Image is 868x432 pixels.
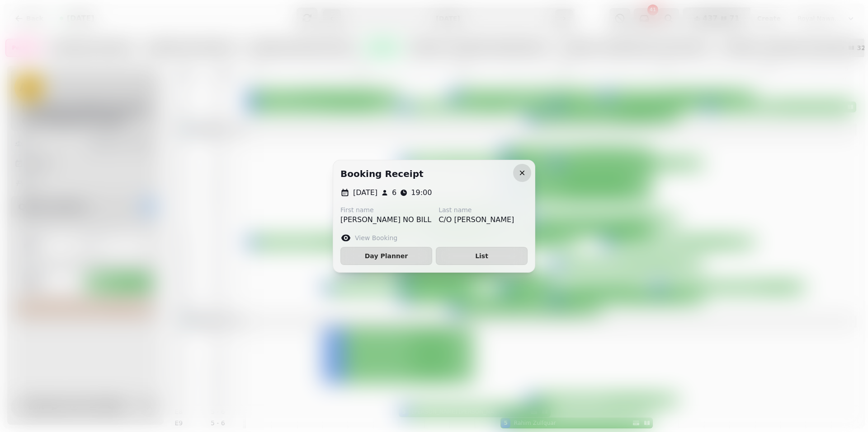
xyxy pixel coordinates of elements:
p: 6 [392,187,396,198]
p: 19:00 [411,187,432,198]
label: View Booking [355,233,397,242]
label: Last name [439,205,514,214]
button: Day Planner [340,247,432,265]
button: List [436,247,528,265]
p: [DATE] [353,187,377,198]
p: C/O [PERSON_NAME] [439,214,514,225]
label: First name [340,205,431,214]
span: List [443,253,520,259]
h2: Booking receipt [340,167,424,180]
span: Day Planner [348,253,425,259]
p: [PERSON_NAME] NO BILL [340,214,431,225]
